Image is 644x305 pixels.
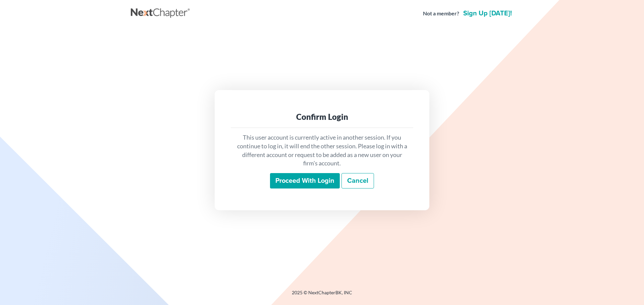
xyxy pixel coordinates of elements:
[270,173,340,188] input: Proceed with login
[341,173,374,188] a: Cancel
[236,111,408,122] div: Confirm Login
[131,289,513,301] div: 2025 © NextChapterBK, INC
[462,10,513,17] a: Sign up [DATE]!
[423,10,459,17] strong: Not a member?
[236,133,408,168] p: This user account is currently active in another session. If you continue to log in, it will end ...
